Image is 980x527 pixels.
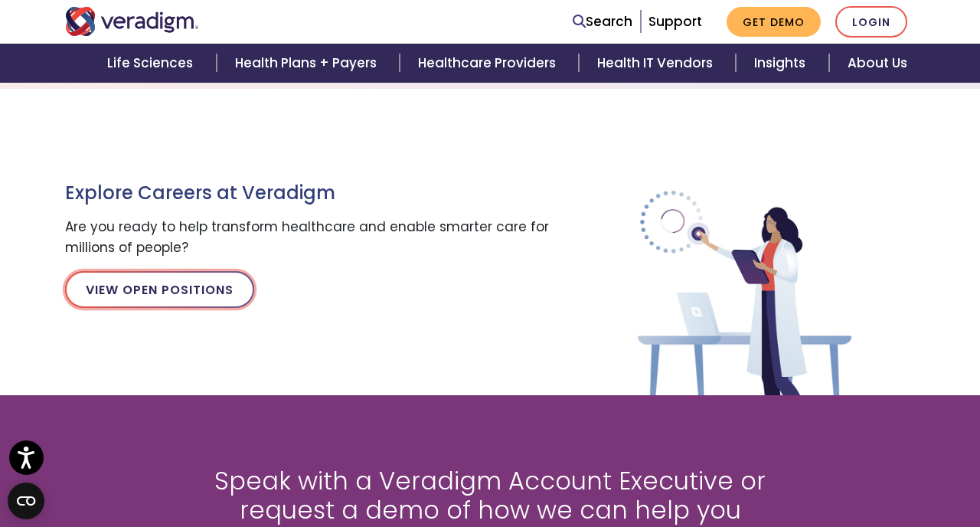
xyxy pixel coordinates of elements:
[400,44,579,83] a: Healthcare Providers
[217,44,400,83] a: Health Plans + Payers
[579,44,736,83] a: Health IT Vendors
[829,44,926,83] a: About Us
[835,6,907,38] a: Login
[65,7,199,36] img: Veradigm logo
[686,432,962,509] iframe: Drift Chat Widget
[65,271,254,308] a: View Open Positions
[8,483,44,519] button: Open CMP widget
[65,182,551,205] h3: Explore Careers at Veradigm
[736,44,828,83] a: Insights
[89,44,216,83] a: Life Sciences
[65,217,551,258] p: Are you ready to help transform healthcare and enable smarter care for millions of people?
[573,11,632,32] a: Search
[648,12,702,31] a: Support
[727,7,821,37] a: Get Demo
